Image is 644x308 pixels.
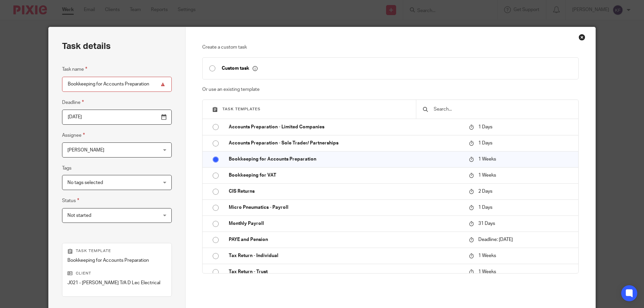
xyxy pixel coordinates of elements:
p: Tax Return - Individual [229,252,462,259]
p: Micro Pneumatics - Payroll [229,204,462,211]
span: 1 Weeks [478,157,496,162]
span: 31 Days [478,221,495,226]
label: Tags [62,165,71,172]
span: 1 Weeks [478,253,496,258]
span: [PERSON_NAME] [67,148,104,152]
span: 1 Weeks [478,173,496,178]
label: Deadline [62,99,84,106]
p: Monthly Payroll [229,220,462,227]
p: Or use an existing template [202,86,579,93]
p: J021 - [PERSON_NAME] T/A D Lec Electrical [67,280,166,286]
p: Create a custom task [202,44,579,51]
p: Accounts Preparation - Sole Trader/ Partnerships [229,140,462,146]
span: 1 Weeks [478,269,496,274]
p: PAYE and Pension [229,236,462,243]
p: Custom task [222,65,258,71]
div: Close this dialog window [579,34,585,41]
span: Deadline: [DATE] [478,237,513,242]
p: Accounts Preparation - Limited Companies [229,124,462,130]
label: Task name [62,65,87,73]
p: CIS Returns [229,188,462,195]
span: Not started [67,213,91,218]
span: Task templates [222,107,261,111]
p: Bookkeeping for Accounts Preparation [67,257,166,264]
label: Assignee [62,131,85,139]
span: 1 Days [478,205,492,210]
p: Bookkeeping for VAT [229,172,462,179]
span: 1 Days [478,141,492,145]
h2: Task details [62,41,111,52]
span: 2 Days [478,189,492,194]
input: Pick a date [62,110,172,125]
p: Client [67,271,166,276]
p: Tax Return - Trust [229,268,462,275]
span: 1 Days [478,125,492,129]
input: Task name [62,77,172,92]
input: Search... [433,106,572,113]
p: Bookkeeping for Accounts Preparation [229,156,462,163]
p: Task template [67,248,166,254]
span: No tags selected [67,180,103,185]
label: Status [62,197,79,204]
